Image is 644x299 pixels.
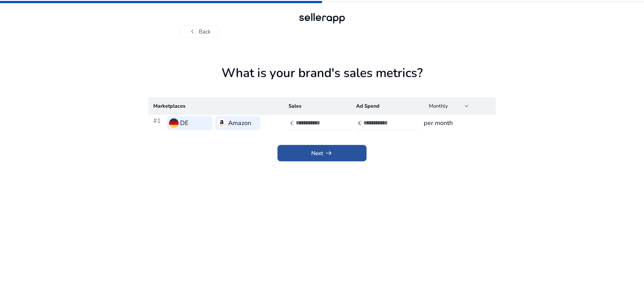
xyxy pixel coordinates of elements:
[325,149,333,157] span: arrow_right_alt
[424,118,491,128] h3: per month
[180,118,189,128] h3: DE
[148,66,496,97] h1: What is your brand's sales metrics?
[290,120,294,127] h4: €
[358,120,361,127] h4: €
[188,27,197,36] span: chevron_left
[180,25,219,38] button: chevron_leftBack
[351,97,419,115] th: Ad Spend
[283,97,351,115] th: Sales
[148,97,283,115] th: Marketplaces
[311,149,332,157] span: Next
[277,145,367,162] button: Nextarrow_right_alt
[228,118,251,128] h3: Amazon
[169,118,179,128] img: de.svg
[429,103,448,110] span: Monthly
[153,116,164,130] h3: #1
